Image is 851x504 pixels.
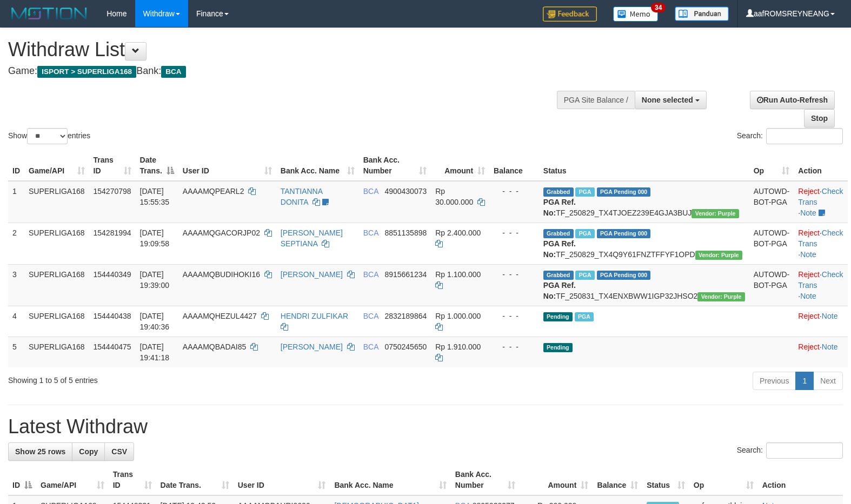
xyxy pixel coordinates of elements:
[8,5,90,22] img: MOTION_logo.png
[234,465,330,495] th: User ID: activate to sort column ascending
[753,372,796,390] a: Previous
[635,91,707,109] button: None selected
[749,223,794,264] td: AUTOWD-BOT-PGA
[543,229,574,238] span: Grabbed
[697,292,744,301] span: Vendor URL: https://trx4.1velocity.biz
[281,342,343,351] a: [PERSON_NAME]
[822,342,838,351] a: Note
[109,465,156,495] th: Trans ID: activate to sort column ascending
[281,270,343,279] a: [PERSON_NAME]
[36,465,109,495] th: Game/API: activate to sort column ascending
[24,264,89,306] td: SUPERLIGA168
[8,442,72,461] a: Show 25 rows
[24,306,89,337] td: SUPERLIGA168
[435,312,481,320] span: Rp 1.000.000
[642,465,689,495] th: Status: activate to sort column ascending
[183,342,247,351] span: AAAAMQBADAI85
[798,187,820,196] a: Reject
[384,312,427,320] span: Copy 2832189864 to clipboard
[543,343,573,352] span: Pending
[8,465,36,495] th: ID: activate to sort column descending
[94,270,131,279] span: 154440349
[543,281,576,300] b: PGA Ref. No:
[800,250,816,259] a: Note
[183,312,257,320] span: AAAAMQHEZUL4427
[363,270,378,279] span: BCA
[494,227,535,238] div: - - -
[8,371,347,386] div: Showing 1 to 5 of 5 entries
[794,223,847,264] td: · ·
[758,465,843,495] th: Action
[435,270,481,279] span: Rp 1.100.000
[692,209,739,218] span: Vendor URL: https://trx4.1velocity.biz
[451,465,520,495] th: Bank Acc. Number: activate to sort column ascending
[597,229,651,238] span: PGA Pending
[89,150,136,181] th: Trans ID: activate to sort column ascending
[8,150,24,181] th: ID
[8,39,556,61] h1: Withdraw List
[72,442,105,461] a: Copy
[520,465,593,495] th: Amount: activate to sort column ascending
[798,270,820,279] a: Reject
[435,187,473,206] span: Rp 30.000.000
[494,186,535,197] div: - - -
[557,91,635,109] div: PGA Site Balance /
[822,312,838,320] a: Note
[795,372,814,390] a: 1
[575,312,594,321] span: Marked by aafsoycanthlai
[798,187,843,206] a: Check Trans
[794,306,847,337] td: ·
[597,271,651,280] span: PGA Pending
[384,270,427,279] span: Copy 8915661234 to clipboard
[543,6,597,22] img: Feedback.jpg
[435,229,481,237] span: Rp 2.400.000
[494,269,535,280] div: - - -
[539,264,749,306] td: TF_250831_TX4ENXBWW1IGP32JHSO2
[750,91,835,109] a: Run Auto-Refresh
[689,465,758,495] th: Op: activate to sort column ascending
[543,198,576,217] b: PGA Ref. No:
[140,187,170,206] span: [DATE] 15:55:35
[15,447,65,456] span: Show 25 rows
[281,229,343,248] a: [PERSON_NAME] SEPTIANA
[24,223,89,264] td: SUPERLIGA168
[800,209,816,217] a: Note
[183,270,260,279] span: AAAAMQBUDIHOKI16
[543,239,576,259] b: PGA Ref. No:
[183,187,244,196] span: AAAAMQPEARL2
[798,342,820,351] a: Reject
[79,447,98,456] span: Copy
[140,312,170,331] span: [DATE] 19:40:36
[111,447,127,456] span: CSV
[543,187,574,197] span: Grabbed
[94,229,131,237] span: 154281994
[8,306,24,337] td: 4
[94,342,131,351] span: 154440475
[804,109,835,127] a: Stop
[794,264,847,306] td: · ·
[363,229,378,237] span: BCA
[276,150,359,181] th: Bank Acc. Name: activate to sort column ascending
[8,66,556,77] h4: Game: Bank:
[494,311,535,321] div: - - -
[330,465,450,495] th: Bank Acc. Name: activate to sort column ascending
[24,337,89,367] td: SUPERLIGA168
[489,150,539,181] th: Balance
[737,128,843,144] label: Search:
[539,223,749,264] td: TF_250829_TX4Q9Y61FNZTFFYF1OPD
[140,342,170,362] span: [DATE] 19:41:18
[813,372,843,390] a: Next
[161,66,185,78] span: BCA
[798,229,820,237] a: Reject
[794,181,847,223] td: · ·
[539,150,749,181] th: Status
[156,465,234,495] th: Date Trans.: activate to sort column ascending
[384,342,427,351] span: Copy 0750245650 to clipboard
[543,271,574,280] span: Grabbed
[737,442,843,459] label: Search:
[798,312,820,320] a: Reject
[8,337,24,367] td: 5
[435,342,481,351] span: Rp 1.910.000
[8,416,843,438] h1: Latest Withdraw
[37,66,136,78] span: ISPORT > SUPERLIGA168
